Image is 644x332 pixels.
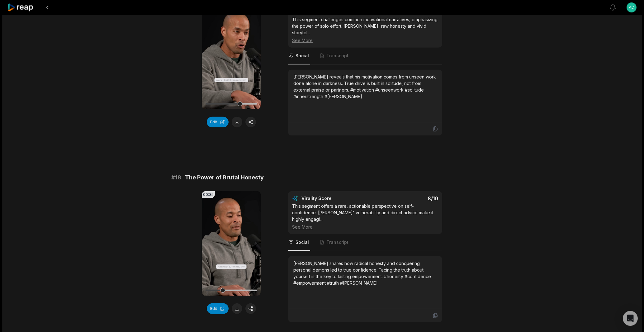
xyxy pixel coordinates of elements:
[292,203,438,230] div: This segment offers a rare, actionable perspective on self-confidence. [PERSON_NAME]' vulnerabili...
[326,239,348,245] span: Transcript
[171,173,181,182] span: # 18
[202,5,261,109] video: Your browser does not support mp4 format.
[202,191,261,296] video: Your browser does not support mp4 format.
[372,195,438,202] div: 8 /10
[623,311,638,326] div: Open Intercom Messenger
[292,16,438,44] div: This segment challenges common motivational narratives, emphasizing the power of solo effort. [PE...
[288,234,442,251] nav: Tabs
[293,260,437,286] div: [PERSON_NAME] shares how radical honesty and conquering personal demons led to true confidence. F...
[292,37,438,44] div: See More
[326,53,348,59] span: Transcript
[185,173,264,182] span: The Power of Brutal Honesty
[296,53,309,59] span: Social
[207,303,229,314] button: Edit
[293,74,437,100] div: [PERSON_NAME] reveals that his motivation comes from unseen work done alone in darkness. True dri...
[292,224,438,230] div: See More
[301,195,368,202] div: Virality Score
[296,239,309,245] span: Social
[288,48,442,64] nav: Tabs
[207,117,229,127] button: Edit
